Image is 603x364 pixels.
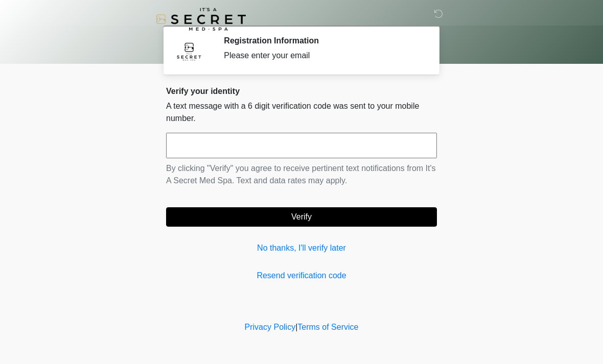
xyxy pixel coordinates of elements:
[295,323,297,331] a: |
[156,8,246,31] img: It's A Secret Med Spa Logo
[224,50,422,62] div: Please enter your email
[174,36,204,66] img: Agent Avatar
[297,323,358,331] a: Terms of Service
[245,323,296,331] a: Privacy Policy
[166,86,437,96] h2: Verify your identity
[166,100,437,125] p: A text message with a 6 digit verification code was sent to your mobile number.
[166,270,437,282] a: Resend verification code
[166,162,437,187] p: By clicking "Verify" you agree to receive pertinent text notifications from It's A Secret Med Spa...
[166,207,437,227] button: Verify
[224,36,422,45] h2: Registration Information
[166,242,437,254] a: No thanks, I'll verify later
